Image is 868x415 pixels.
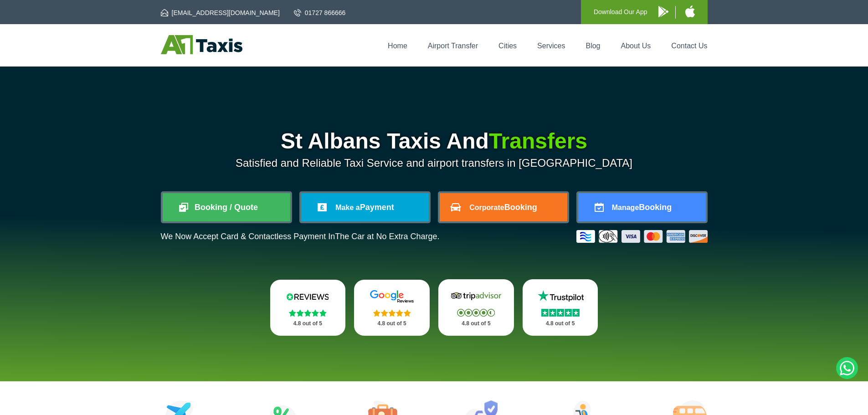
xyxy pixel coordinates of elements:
a: Blog [586,42,600,50]
img: A1 Taxis Android App [658,6,668,17]
p: Download Our App [594,6,647,18]
img: Stars [457,309,495,317]
img: Credit And Debit Cards [576,230,708,243]
a: Booking / Quote [163,193,290,221]
img: Stars [289,309,327,317]
img: Reviews.io [280,290,335,303]
a: Airport Transfer [428,42,478,50]
a: Make aPayment [301,193,429,221]
span: Make a [335,204,360,211]
a: Google Stars 4.8 out of 5 [354,280,430,336]
span: Transfers [489,129,587,153]
a: [EMAIL_ADDRESS][DOMAIN_NAME] [161,8,280,17]
a: ManageBooking [578,193,706,221]
a: 01727 866666 [294,8,346,17]
p: Satisfied and Reliable Taxi Service and airport transfers in [GEOGRAPHIC_DATA] [161,157,708,169]
span: Manage [612,204,639,211]
img: Stars [373,309,411,317]
span: Corporate [469,204,504,211]
img: Google [365,290,419,303]
img: A1 Taxis St Albans LTD [161,35,242,54]
a: Reviews.io Stars 4.8 out of 5 [270,280,346,336]
p: We Now Accept Card & Contactless Payment In [161,232,440,241]
img: Trustpilot [533,289,588,303]
h1: St Albans Taxis And [161,130,708,152]
a: Services [537,42,565,50]
a: Contact Us [671,42,707,50]
p: 4.8 out of 5 [533,318,588,329]
a: About Us [621,42,651,50]
p: 4.8 out of 5 [448,318,504,329]
a: Trustpilot Stars 4.8 out of 5 [523,279,598,336]
img: Tripadvisor [449,289,503,303]
a: Home [388,42,407,50]
p: 4.8 out of 5 [280,318,336,329]
a: Tripadvisor Stars 4.8 out of 5 [438,279,514,336]
a: Cities [498,42,517,50]
p: 4.8 out of 5 [364,318,420,329]
a: CorporateBooking [440,193,567,221]
span: The Car at No Extra Charge. [335,232,439,241]
img: A1 Taxis iPhone App [685,5,695,17]
img: Stars [541,309,580,317]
